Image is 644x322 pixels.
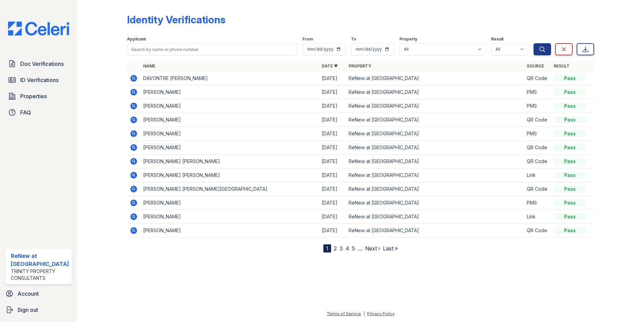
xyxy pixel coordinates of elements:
td: [DATE] [319,127,346,141]
td: ReNew at [GEOGRAPHIC_DATA] [346,99,524,113]
div: | [363,311,365,316]
label: Property [399,36,417,42]
div: Trinity Property Consultants [11,268,69,281]
td: QR Code [524,182,551,196]
td: [PERSON_NAME] [140,224,319,238]
label: Result [491,36,504,42]
td: ReNew at [GEOGRAPHIC_DATA] [346,141,524,155]
td: ReNew at [GEOGRAPHIC_DATA] [346,113,524,127]
td: [DATE] [319,155,346,168]
td: QR Code [524,72,551,85]
td: [DATE] [319,72,346,85]
td: [PERSON_NAME] [PERSON_NAME] [140,155,319,168]
td: DAVONTRE [PERSON_NAME] [140,72,319,85]
div: Pass [554,227,586,234]
td: ReNew at [GEOGRAPHIC_DATA] [346,224,524,238]
div: Pass [554,172,586,179]
td: PMS [524,85,551,99]
div: Identity Verifications [127,14,225,26]
a: Properties [5,89,72,103]
a: Result [554,63,570,69]
td: [PERSON_NAME] [140,141,319,155]
td: [DATE] [319,224,346,238]
span: Doc Verifications [20,60,64,68]
td: QR Code [524,155,551,168]
a: ID Verifications [5,73,72,87]
td: [PERSON_NAME] [140,99,319,113]
td: [PERSON_NAME] [140,85,319,99]
div: ReNew at [GEOGRAPHIC_DATA] [11,252,69,268]
a: 5 [352,245,355,252]
td: Link [524,210,551,224]
td: [DATE] [319,99,346,113]
td: [PERSON_NAME] [140,196,319,210]
div: Pass [554,158,586,165]
div: Pass [554,75,586,82]
a: Terms of Service [327,311,361,316]
td: ReNew at [GEOGRAPHIC_DATA] [346,210,524,224]
label: To [351,36,356,42]
a: Name [143,63,155,69]
td: ReNew at [GEOGRAPHIC_DATA] [346,127,524,141]
div: Pass [554,213,586,220]
td: QR Code [524,141,551,155]
td: [PERSON_NAME] [PERSON_NAME] [140,168,319,182]
input: Search by name or phone number [127,43,297,55]
td: [DATE] [319,182,346,196]
td: ReNew at [GEOGRAPHIC_DATA] [346,72,524,85]
a: Sign out [3,303,74,317]
td: [DATE] [319,113,346,127]
td: PMS [524,127,551,141]
td: [DATE] [319,141,346,155]
td: [DATE] [319,85,346,99]
label: From [302,36,313,42]
div: Pass [554,89,586,96]
a: Last » [383,245,398,252]
a: Source [527,63,544,69]
div: Pass [554,116,586,123]
td: QR Code [524,113,551,127]
td: Link [524,168,551,182]
td: ReNew at [GEOGRAPHIC_DATA] [346,182,524,196]
a: Date ▼ [322,63,338,69]
td: PMS [524,99,551,113]
a: FAQ [5,106,72,119]
div: Pass [554,199,586,206]
td: ReNew at [GEOGRAPHIC_DATA] [346,85,524,99]
td: [PERSON_NAME] [140,210,319,224]
a: 3 [340,245,343,252]
a: Doc Verifications [5,57,72,71]
td: ReNew at [GEOGRAPHIC_DATA] [346,196,524,210]
div: Pass [554,130,586,137]
a: 2 [334,245,337,252]
span: ID Verifications [20,76,59,84]
a: Property [349,63,371,69]
span: FAQ [20,108,31,116]
div: Pass [554,103,586,109]
a: Next › [365,245,380,252]
span: Properties [20,92,47,100]
td: QR Code [524,224,551,238]
td: PMS [524,196,551,210]
td: ReNew at [GEOGRAPHIC_DATA] [346,155,524,168]
td: [DATE] [319,196,346,210]
td: ReNew at [GEOGRAPHIC_DATA] [346,168,524,182]
a: 4 [346,245,349,252]
a: Account [3,287,74,300]
td: [DATE] [319,210,346,224]
span: Sign out [18,306,38,314]
label: Applicant [127,36,146,42]
div: Pass [554,144,586,151]
div: 1 [323,244,331,252]
td: [PERSON_NAME] [PERSON_NAME][GEOGRAPHIC_DATA] [140,182,319,196]
a: Privacy Policy [367,311,395,316]
div: Pass [554,186,586,192]
td: [DATE] [319,168,346,182]
span: Account [18,290,39,298]
td: [PERSON_NAME] [140,127,319,141]
img: CE_Logo_Blue-a8612792a0a2168367f1c8372b55b34899dd931a85d93a1a3d3e32e68fde9ad4.png [3,22,74,35]
span: … [358,244,362,252]
td: [PERSON_NAME] [140,113,319,127]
